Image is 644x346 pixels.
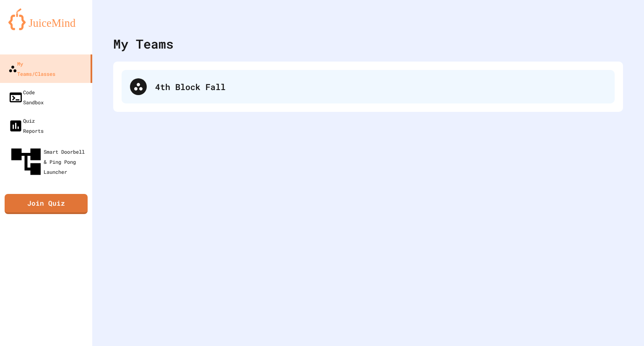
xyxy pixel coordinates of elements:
[5,194,88,214] a: Join Quiz
[8,59,55,79] div: My Teams/Classes
[122,70,615,103] div: 4th Block Fall
[8,116,44,136] div: Quiz Reports
[155,80,606,93] div: 4th Block Fall
[8,87,44,107] div: Code Sandbox
[8,8,84,30] img: logo-orange.svg
[8,144,89,179] div: Smart Doorbell & Ping Pong Launcher
[113,34,174,53] div: My Teams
